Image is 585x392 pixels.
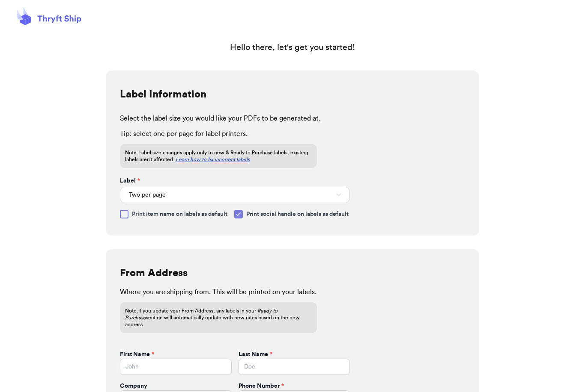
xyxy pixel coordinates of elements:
[120,382,147,390] label: Company
[239,382,284,390] label: Phone Number
[176,157,250,162] a: Learn how to fix incorrect labels
[125,308,278,320] i: Ready to Purchase
[239,350,272,359] label: Last Name
[239,359,350,375] input: Doe
[129,191,166,199] span: Two per page
[125,307,312,328] p: If you update your From Address, any labels in your section will automatically update with new ra...
[125,149,312,163] p: Label size changes apply only to new & Ready to Purchase labels; existing labels aren’t affected.
[132,210,227,218] span: Print item name on labels as default
[120,266,188,280] h2: From Address
[120,350,154,359] label: First Name
[120,177,140,185] label: Label
[120,129,466,139] p: Tip: select one per page for label printers.
[120,359,232,375] input: John
[125,308,138,313] span: Note:
[120,113,466,124] p: Select the label size you would like your PDFs to be generated at.
[120,287,466,297] p: Where you are shipping from. This will be printed on your labels.
[125,150,138,155] span: Note:
[230,41,355,53] h1: Hello there, let's get you started!
[120,88,206,101] h2: Label Information
[246,210,349,218] span: Print social handle on labels as default
[120,187,350,203] button: Two per page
